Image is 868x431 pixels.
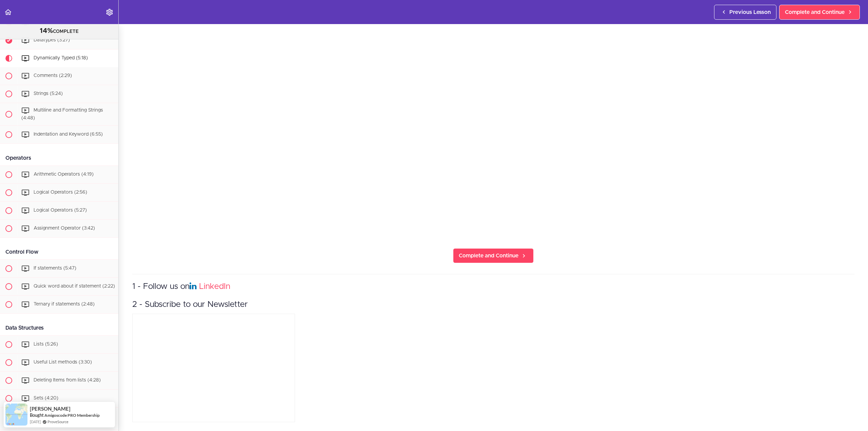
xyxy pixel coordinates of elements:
[34,132,103,137] span: Indentation and Keyword (6:55)
[34,378,101,383] span: Deleting Items from lists (4:28)
[714,5,776,20] a: Previous Lesson
[105,8,114,16] svg: Settings Menu
[34,208,87,213] span: Logical Operators (5:27)
[34,56,88,60] span: Dynamically Typed (5:18)
[34,266,76,271] span: If statements (5:47)
[5,404,27,426] img: provesource social proof notification image
[8,27,110,36] div: COMPLETE
[34,73,72,78] span: Comments (2:29)
[132,281,854,292] h3: 1 - Follow us on
[30,406,71,412] span: [PERSON_NAME]
[34,302,95,307] span: Ternary if statements (2:48)
[779,5,860,20] a: Complete and Continue
[30,412,44,418] span: Bought
[40,27,53,34] span: 14%
[34,342,58,347] span: Lists (5:26)
[21,108,103,120] span: Multiline and Formatting Strings (4:48)
[30,419,41,425] span: [DATE]
[34,284,115,289] span: Quick word about if statement (2:22)
[132,299,854,310] h3: 2 - Subscribe to our Newsletter
[34,172,94,177] span: Arithmetic Operators (4:19)
[34,226,95,231] span: Assignment Operator (3:42)
[34,396,58,400] span: Sets (4:20)
[44,413,100,418] a: Amigoscode PRO Membership
[47,419,68,425] a: ProveSource
[199,282,230,291] a: LinkedIn
[729,8,771,16] span: Previous Lesson
[34,360,92,365] span: Useful List methods (3:30)
[34,91,63,96] span: Strings (5:24)
[34,190,87,195] span: Logical Operators (2:56)
[785,8,845,16] span: Complete and Continue
[34,38,70,42] span: Datatypes (3:27)
[4,8,12,16] svg: Back to course curriculum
